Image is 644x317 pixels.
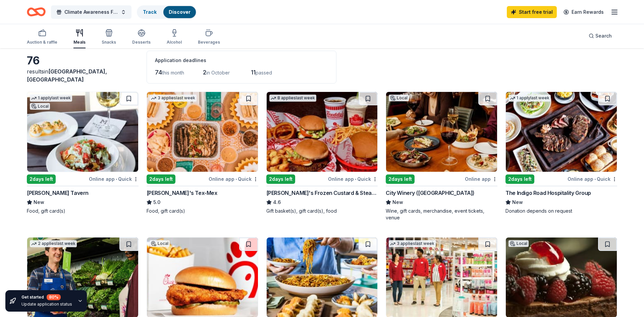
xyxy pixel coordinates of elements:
div: Food, gift card(s) [147,208,258,214]
span: this month [162,70,184,75]
div: 80 % [47,294,61,300]
div: 2 days left [27,174,56,184]
div: 3 applies last week [150,95,197,102]
a: Start free trial [507,6,557,18]
div: 2 applies last week [30,240,77,247]
span: New [34,198,44,206]
span: passed [256,70,272,75]
span: Search [595,32,612,40]
a: Image for Marlow's Tavern1 applylast weekLocal2days leftOnline app•Quick[PERSON_NAME] TavernNewFo... [27,92,139,214]
span: 5.0 [153,198,160,206]
img: Image for Chuy's Tex-Mex [147,92,258,172]
div: Online app [465,175,497,183]
a: Home [27,4,46,20]
a: Image for Freddy's Frozen Custard & Steakburgers8 applieslast week2days leftOnline app•Quick[PERS... [266,92,378,214]
div: Donation depends on request [505,208,617,214]
div: results [27,67,139,84]
div: 2 days left [147,174,175,184]
a: Image for Chuy's Tex-Mex3 applieslast week2days leftOnline app•Quick[PERSON_NAME]'s Tex-Mex5.0Foo... [147,92,258,214]
span: Climate Awareness Field Days [64,8,118,16]
a: Track [143,9,157,15]
div: 2 days left [266,174,295,184]
span: • [116,176,117,182]
span: in [27,68,107,83]
div: Desserts [132,40,151,45]
a: Image for The Indigo Road Hospitality Group1 applylast week2days leftOnline app•QuickThe Indigo R... [505,92,617,214]
div: Local [389,95,409,101]
img: Image for Freddy's Frozen Custard & Steakburgers [267,92,378,172]
button: Beverages [198,26,220,48]
div: Local [30,103,50,110]
a: Earn Rewards [559,6,608,18]
img: Image for The Indigo Road Hospitality Group [506,92,617,172]
a: Image for City Winery (Atlanta)Local2days leftOnline appCity Winery ([GEOGRAPHIC_DATA])NewWine, g... [386,92,497,221]
div: 2 days left [386,174,415,184]
div: The Indigo Road Hospitality Group [505,189,591,197]
div: Snacks [102,40,116,45]
span: • [594,176,596,182]
div: Local [150,240,170,247]
div: [PERSON_NAME]'s Tex-Mex [147,189,217,197]
div: Beverages [198,40,220,45]
img: Image for City Winery (Atlanta) [386,92,497,172]
div: Online app Quick [89,175,139,183]
span: • [355,176,356,182]
div: Get started [21,294,72,300]
div: Alcohol [167,40,182,45]
div: 8 applies last week [269,95,316,102]
span: New [392,198,403,206]
div: Update application status [21,302,72,307]
div: 1 apply last week [508,95,551,102]
div: City Winery ([GEOGRAPHIC_DATA]) [386,189,475,197]
div: 2 days left [505,174,534,184]
button: Snacks [102,26,116,48]
div: Application deadlines [155,56,328,64]
div: Online app Quick [209,175,258,183]
div: Online app Quick [568,175,617,183]
span: • [235,176,237,182]
div: Food, gift card(s) [27,208,139,214]
img: Image for Marlow's Tavern [27,92,138,172]
span: 11 [251,69,256,76]
button: Meals [73,26,86,48]
div: 3 applies last week [389,240,436,247]
div: [PERSON_NAME]'s Frozen Custard & Steakburgers [266,189,378,197]
div: Wine, gift cards, merchandise, event tickets, venue [386,208,497,221]
div: Online app Quick [328,175,378,183]
button: Search [583,29,617,43]
div: Meals [73,40,86,45]
div: Local [508,240,529,247]
div: [PERSON_NAME] Tavern [27,189,89,197]
div: Auction & raffle [27,40,57,45]
button: TrackDiscover [137,5,197,19]
button: Auction & raffle [27,26,57,48]
span: [GEOGRAPHIC_DATA], [GEOGRAPHIC_DATA] [27,68,107,83]
span: 2 [203,69,206,76]
div: 76 [27,54,139,67]
span: 74 [155,69,162,76]
div: Gift basket(s), gift card(s), food [266,208,378,214]
div: 1 apply last week [30,95,72,102]
a: Discover [169,9,191,15]
span: New [512,198,523,206]
button: Desserts [132,26,151,48]
span: in October [206,70,230,75]
button: Climate Awareness Field Days [51,5,131,19]
button: Alcohol [167,26,182,48]
span: 4.6 [273,198,281,206]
